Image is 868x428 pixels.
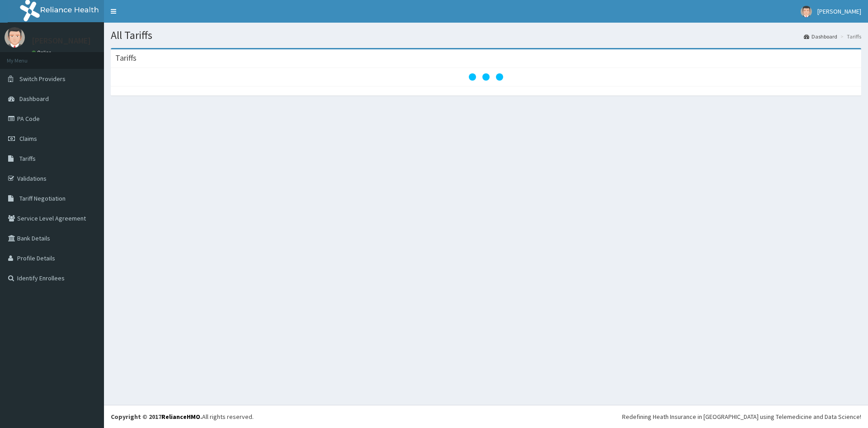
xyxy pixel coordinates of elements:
[32,37,91,45] p: [PERSON_NAME]
[804,33,837,40] a: Dashboard
[5,27,25,48] img: User Image
[19,194,66,202] span: Tariff Negotiation
[817,7,861,15] span: [PERSON_NAME]
[801,6,812,17] img: User Image
[111,29,861,41] h1: All Tariffs
[19,95,49,103] span: Dashboard
[622,412,861,421] div: Redefining Heath Insurance in [GEOGRAPHIC_DATA] using Telemedicine and Data Science!
[19,135,37,143] span: Claims
[111,413,202,421] strong: Copyright © 2017 .
[161,413,200,421] a: RelianceHMO
[19,154,36,163] span: Tariffs
[838,33,861,40] li: Tariffs
[115,54,137,62] h3: Tariffs
[468,59,504,95] svg: audio-loading
[32,49,53,56] a: Online
[19,75,66,83] span: Switch Providers
[104,405,868,428] footer: All rights reserved.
